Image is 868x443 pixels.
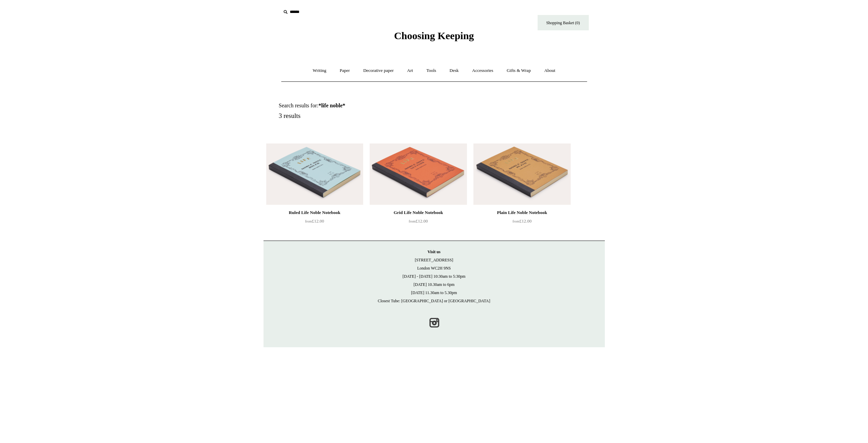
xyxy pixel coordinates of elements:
p: [STREET_ADDRESS] London WC2H 9NS [DATE] - [DATE] 10:30am to 5:30pm [DATE] 10.30am to 6pm [DATE] 1... [270,248,598,305]
a: Desk [443,62,465,80]
a: Art [401,62,419,80]
span: from [409,219,416,223]
span: Choosing Keeping [394,30,474,41]
h5: 3 results [279,112,442,120]
a: Gifts & Wrap [500,62,537,80]
img: Plain Life Noble Notebook [473,143,570,205]
a: Writing [307,62,332,80]
h1: Search results for: [279,102,442,109]
img: Grid Life Noble Notebook [370,143,467,205]
strong: Visit us [428,249,441,254]
a: Accessories [466,62,499,80]
a: Plain Life Noble Notebook from£12.00 [473,209,570,236]
div: Plain Life Noble Notebook [475,209,569,217]
a: Choosing Keeping [394,35,474,40]
a: Shopping Basket (0) [538,15,589,30]
span: from [513,219,520,223]
a: Plain Life Noble Notebook Plain Life Noble Notebook [473,143,570,205]
a: Tools [420,62,442,80]
a: Paper [333,62,356,80]
a: Ruled Life Noble Notebook Ruled Life Noble Notebook [266,143,363,205]
a: Decorative paper [357,62,400,80]
div: Grid Life Noble Notebook [371,209,465,217]
a: About [538,62,561,80]
img: Ruled Life Noble Notebook [266,143,363,205]
a: Instagram [427,315,442,330]
span: £12.00 [409,218,428,224]
div: Ruled Life Noble Notebook [268,209,361,217]
a: Grid Life Noble Notebook Grid Life Noble Notebook [370,143,467,205]
strong: *life noble* [318,103,345,108]
span: from [305,219,312,223]
a: Grid Life Noble Notebook from£12.00 [370,209,467,236]
span: £12.00 [513,218,532,224]
span: £12.00 [305,218,324,224]
a: Ruled Life Noble Notebook from£12.00 [266,209,363,236]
